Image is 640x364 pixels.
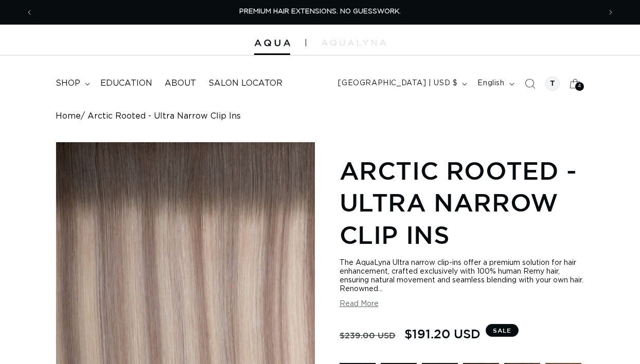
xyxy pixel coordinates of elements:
a: Salon Locator [202,72,289,95]
span: Salon Locator [208,78,282,89]
span: shop [56,78,80,89]
button: Next announcement [599,3,622,22]
h1: Arctic Rooted - Ultra Narrow Clip Ins [340,155,584,251]
span: Arctic Rooted - Ultra Narrow Clip Ins [87,111,241,121]
summary: Search [519,72,541,95]
a: Education [94,72,158,95]
span: 4 [578,82,581,91]
span: Education [100,78,152,89]
a: Home [56,111,81,121]
s: $239.00 USD [340,325,396,345]
button: [GEOGRAPHIC_DATA] | USD $ [332,74,471,93]
img: Aqua Hair Extensions [254,40,290,47]
button: English [471,74,518,93]
a: About [158,72,202,95]
span: About [165,78,196,89]
button: Previous announcement [18,3,41,22]
span: PREMIUM HAIR EXTENSIONS. NO GUESSWORK. [239,8,401,15]
span: [GEOGRAPHIC_DATA] | USD $ [338,78,457,89]
nav: breadcrumbs [56,111,584,121]
span: Sale [486,324,519,337]
div: The AquaLyna Ultra narrow clip-ins offer a premium solution for hair enhancement, crafted exclusi... [340,259,584,294]
span: English [477,78,504,89]
summary: shop [49,72,94,95]
img: aqualyna.com [322,40,386,46]
span: $191.20 USD [404,324,481,343]
button: Read More [340,300,379,309]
